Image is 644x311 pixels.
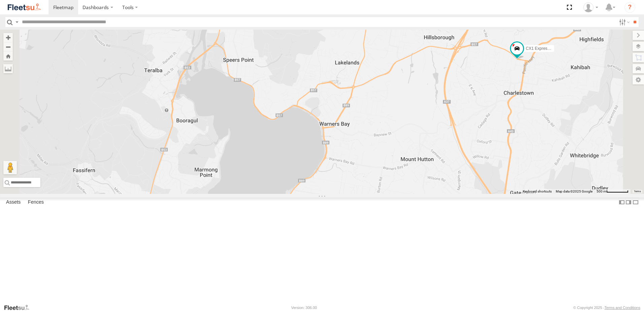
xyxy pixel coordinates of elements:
[632,198,639,207] label: Hide Summary Table
[616,17,631,27] label: Search Filter Options
[556,189,592,193] span: Map data ©2025 Google
[597,189,606,193] span: 500 m
[634,190,641,193] a: Terms (opens in new tab)
[3,64,13,73] label: Measure
[3,33,13,42] button: Zoom in
[25,198,47,207] label: Fences
[573,306,640,310] div: © Copyright 2025 -
[594,189,631,194] button: Map Scale: 500 m per 62 pixels
[633,75,644,84] label: Map Settings
[4,304,35,311] a: Visit our Website
[3,161,17,174] button: Drag Pegman onto the map to open Street View
[291,306,317,310] div: Version: 306.00
[625,198,632,207] label: Dock Summary Table to the Right
[605,306,640,310] a: Terms and Conditions
[523,189,552,194] button: Keyboard shortcuts
[7,3,42,12] img: fleetsu-logo-horizontal.svg
[3,42,13,51] button: Zoom out
[3,51,13,61] button: Zoom Home
[624,2,635,13] i: ?
[618,198,625,207] label: Dock Summary Table to the Left
[581,2,601,12] div: Oliver Lees
[3,198,24,207] label: Assets
[526,46,557,51] span: CX1 Express Ute
[14,17,20,27] label: Search Query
